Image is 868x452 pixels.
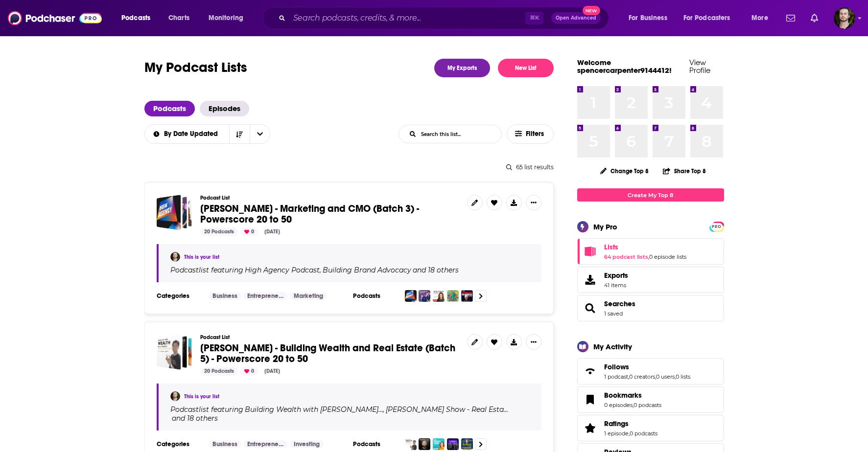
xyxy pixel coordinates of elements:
[604,419,657,428] a: Ratings
[507,124,554,144] button: Filters
[170,266,530,274] div: Podcast list featuring
[834,7,855,29] span: Logged in as OutlierAudio
[675,373,676,380] span: ,
[604,362,629,371] span: Follows
[649,253,686,260] a: 0 episode lists
[200,334,459,340] h3: Podcast List
[202,10,256,26] button: open menu
[633,402,661,408] a: 0 podcasts
[243,440,287,448] a: Entrepreneur
[243,292,287,300] a: Entrepreneur
[751,11,768,25] span: More
[323,266,411,274] h4: Building Brand Advocacy
[676,373,690,380] a: 0 lists
[629,373,655,380] a: 0 creators
[604,282,628,289] span: 41 items
[260,367,284,376] div: [DATE]
[243,406,383,413] a: Building Wealth with [PERSON_NAME]…
[604,253,648,260] a: 64 podcast lists
[604,271,628,280] span: Exports
[581,301,600,315] a: Searches
[260,227,284,236] div: [DATE]
[556,16,596,21] span: Open Advanced
[447,290,459,302] img: Jurassic Marketing’s Tricera-talks
[581,421,600,435] a: Ratings
[170,391,180,401] img: spencercarpenter9144412
[172,414,218,423] p: and 18 others
[677,10,745,26] button: open menu
[525,12,543,24] span: ⌘ K
[604,391,642,400] span: Bookmarks
[447,438,459,450] img: The Color of Money | Transformative Conversations for Wealth Building
[577,188,724,202] a: Create My Top 8
[433,290,445,302] img: StrategyCast
[630,430,657,437] a: 0 podcasts
[834,7,855,29] button: Show profile menu
[629,430,630,437] span: ,
[628,373,629,380] span: ,
[321,266,411,274] a: Building Brand Advocacy
[157,195,192,230] a: Dima Zelikman - Marketing and CMO (Batch 3) - Powerscore 20 to 50
[782,10,799,26] a: Show notifications dropdown
[434,59,490,77] a: My Exports
[461,290,473,302] img: Standout Business Show — Video Marketing & Content Marketing Strategy for Your Expert Business
[604,430,629,437] a: 1 episode
[526,131,545,137] span: Filters
[200,342,455,365] span: [PERSON_NAME] - Building Wealth and Real Estate (Batch 5) - Powerscore 20 to 50
[433,438,445,450] img: CEO Financial Clarity Corner Podcast: Money Strategy, Wealth Building, Profit and Peace of Mind f...
[593,342,632,351] div: My Activity
[144,124,270,144] h2: Choose List sort
[209,11,243,25] span: Monitoring
[604,299,635,308] span: Searches
[622,10,680,26] button: open menu
[656,373,675,380] a: 0 users
[164,131,221,137] span: By Date Updated
[461,438,473,450] img: The Deep Wealth Podcast - Unlock Your Deep Wealth—In Business and Life
[807,10,822,26] a: Show notifications dropdown
[200,367,238,376] div: 20 Podcasts
[581,364,600,378] a: Follows
[157,334,192,370] a: Whitney Hutten - Building Wealth and Real Estate (Batch 5) - Powerscore 20 to 50
[689,58,710,75] a: View Profile
[245,266,320,274] h4: High Agency Podcast
[144,163,554,171] div: 65 list results
[209,292,241,300] a: Business
[604,402,633,408] a: 0 episodes
[184,254,219,260] a: This is your list
[604,391,661,400] a: Bookmarks
[200,227,238,236] div: 20 Podcasts
[8,9,102,27] img: Podchaser - Follow, Share and Rate Podcasts
[250,125,270,143] button: open menu
[162,10,195,26] a: Charts
[289,10,525,26] input: Search podcasts, credits, & more...
[577,295,724,321] span: Searches
[144,101,195,116] a: Podcasts
[290,292,327,300] a: Marketing
[577,358,724,384] span: Follows
[711,223,723,230] a: PRO
[157,440,201,448] h3: Categories
[200,343,459,364] a: [PERSON_NAME] - Building Wealth and Real Estate (Batch 5) - Powerscore 20 to 50
[383,405,384,414] span: ,
[115,10,163,26] button: open menu
[604,373,628,380] a: 1 podcast
[419,438,430,450] img: Brian Davila Show - Real Estate Investing, Building Wealth, Faith Based
[526,195,541,210] button: Show More Button
[633,402,633,408] span: ,
[577,58,672,75] a: Welcome spencercarpenter9144412!
[405,290,417,302] img: High Agency Podcast
[200,203,419,226] span: [PERSON_NAME] - Marketing and CMO (Batch 3) - Powerscore 20 to 50
[144,131,229,137] button: open menu
[168,11,189,25] span: Charts
[170,252,180,262] a: spencercarpenter9144412
[834,7,855,29] img: User Profile
[200,195,459,201] h3: Podcast List
[386,406,508,413] h4: [PERSON_NAME] Show - Real Esta…
[200,101,249,116] span: Episodes
[353,292,397,300] h3: Podcasts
